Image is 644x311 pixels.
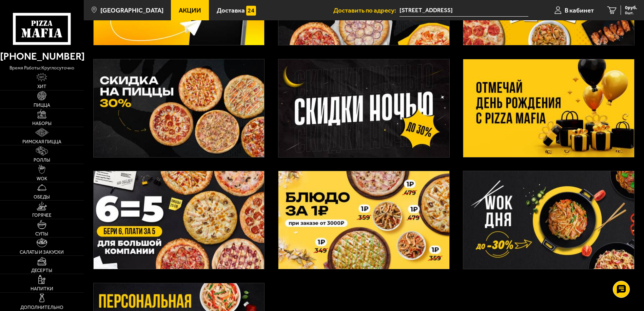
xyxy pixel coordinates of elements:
span: Напитки [31,287,53,291]
span: Салаты и закуски [20,250,64,255]
span: [GEOGRAPHIC_DATA] [100,7,163,14]
span: Горячее [32,213,52,218]
span: Доставка [217,7,245,14]
span: Пицца [34,103,50,108]
span: WOK [37,177,47,181]
span: Супы [35,232,48,236]
span: Дополнительно [20,305,63,310]
span: 0 руб. [625,5,637,10]
span: Роллы [34,158,50,163]
span: В кабинет [565,7,594,14]
span: Наборы [32,121,52,126]
span: 0 шт. [625,11,637,15]
span: Десерты [31,268,52,273]
input: Ваш адрес доставки [399,4,528,17]
span: Римская пицца [22,140,61,144]
span: Обеды [34,195,50,200]
span: Хит [37,84,46,89]
span: Акции [179,7,201,14]
span: Доставить по адресу: [333,7,399,14]
img: 15daf4d41897b9f0e9f617042186c801.svg [246,6,256,16]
